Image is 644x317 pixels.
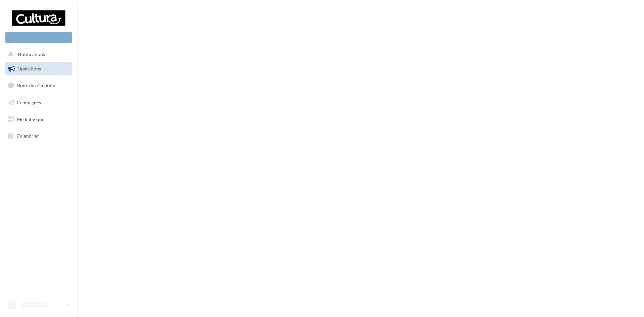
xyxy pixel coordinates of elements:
div: Nouvelle campagne [5,32,72,43]
span: Boîte de réception [17,83,55,88]
a: Boîte de réception [4,78,73,93]
span: Campagnes [17,100,41,105]
span: Notifications [18,52,45,57]
a: Opérations [4,62,73,76]
span: Médiathèque [17,116,44,122]
span: Calendrier [17,133,39,139]
span: Opérations [17,66,41,71]
a: Médiathèque [4,112,73,126]
a: Calendrier [4,129,73,143]
a: Campagnes [4,96,73,110]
